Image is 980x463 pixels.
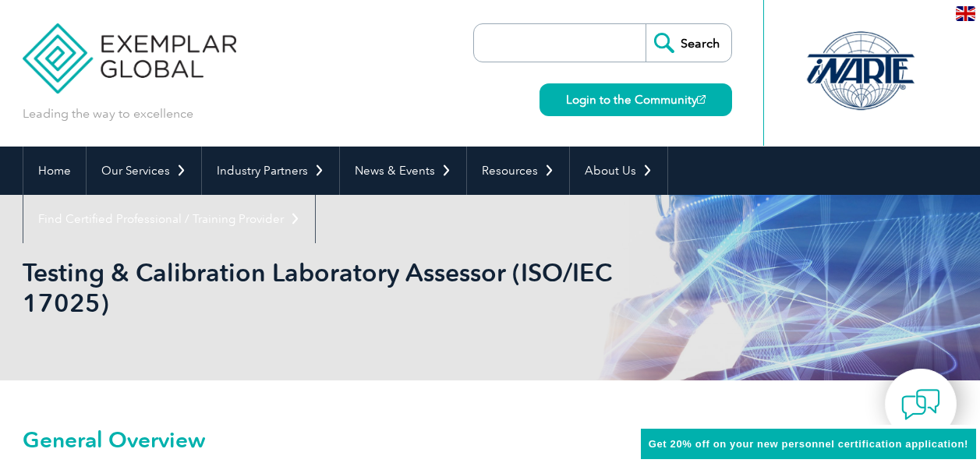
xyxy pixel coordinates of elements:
img: open_square.png [697,95,706,104]
a: News & Events [340,147,466,195]
span: Get 20% off on your new personnel certification application! [649,438,968,450]
a: Home [23,147,86,195]
img: contact-chat.png [901,385,940,424]
a: Resources [467,147,569,195]
a: Find Certified Professional / Training Provider [23,195,315,243]
a: Login to the Community [540,83,732,116]
img: en [956,6,975,21]
h2: General Overview [23,427,678,452]
h1: Testing & Calibration Laboratory Assessor (ISO/IEC 17025) [23,257,621,318]
a: Our Services [87,147,201,195]
a: About Us [570,147,667,195]
p: Leading the way to excellence [23,105,193,122]
input: Search [646,24,731,62]
a: Industry Partners [202,147,339,195]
